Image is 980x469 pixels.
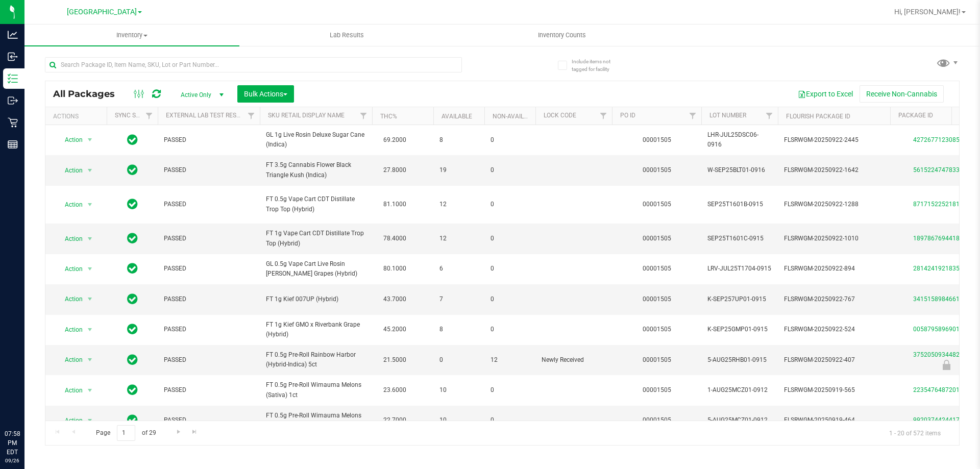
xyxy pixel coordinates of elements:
span: select [84,383,96,398]
a: Non-Available [493,113,538,120]
span: 0 [491,135,529,145]
a: Filter [761,107,778,125]
span: Page of 29 [87,425,164,441]
a: Sync Status [115,112,154,119]
span: FT 1g Kief 007UP (Hybrid) [266,294,366,304]
span: FLSRWGM-20250919-464 [784,415,884,425]
a: 1897867694418379 [913,235,970,242]
span: FT 1g Vape Cart CDT Distillate Trop Top (Hybrid) [266,229,366,248]
span: select [84,262,96,276]
span: FLSRWGM-20250922-524 [784,325,884,334]
span: FLSRWGM-20250922-1642 [784,165,884,175]
span: 22.7000 [378,413,411,428]
a: Sku Retail Display Name [268,112,345,119]
inline-svg: Analytics [8,30,18,40]
span: PASSED [164,135,254,145]
span: In Sync [127,163,138,177]
a: Go to the next page [171,425,186,439]
span: In Sync [127,197,138,211]
span: 7 [439,294,478,304]
span: Action [56,133,83,147]
span: select [84,323,96,337]
span: Newly Received [542,355,606,365]
span: FT 0.5g Pre-Roll Wimauma Melons (Sativa) 5ct [266,411,366,430]
a: Filter [141,107,158,125]
span: PASSED [164,264,254,274]
a: 00001505 [643,326,671,333]
a: Lock Code [544,112,576,119]
span: Inventory [24,31,239,40]
span: In Sync [127,353,138,367]
span: Action [56,198,83,212]
a: 00001505 [643,386,671,393]
span: 10 [439,415,478,425]
span: 45.2000 [378,322,411,337]
span: FLSRWGM-20250922-894 [784,264,884,274]
span: select [84,232,96,246]
span: Action [56,353,83,367]
span: 0 [439,355,478,365]
a: Lab Results [239,24,454,46]
span: K-SEP257UP01-0915 [707,294,772,304]
span: 0 [491,264,529,274]
span: 78.4000 [378,231,411,246]
span: In Sync [127,261,138,276]
a: 2814241921835731 [913,265,970,272]
span: PASSED [164,355,254,365]
span: PASSED [164,165,254,175]
span: FLSRWGM-20250922-407 [784,355,884,365]
span: 12 [439,200,478,209]
a: Filter [243,107,260,125]
span: 21.5000 [378,353,411,367]
p: 09/26 [5,457,20,464]
a: 9920374424417288 [913,416,970,424]
span: All Packages [53,88,125,100]
a: 4272677123085064 [913,136,970,143]
a: THC% [380,113,397,120]
span: 8 [439,325,478,334]
span: FLSRWGM-20250922-1010 [784,234,884,243]
span: FT 1g Kief GMO x Riverbank Grape (Hybrid) [266,320,366,339]
input: 1 [117,425,135,441]
span: Include items not tagged for facility [572,58,623,73]
iframe: Resource center [10,387,41,418]
span: FLSRWGM-20250922-1288 [784,200,884,209]
span: 81.1000 [378,197,411,212]
span: PASSED [164,385,254,395]
span: In Sync [127,413,138,427]
span: 23.6000 [378,383,411,398]
span: 69.2000 [378,133,411,147]
span: PASSED [164,234,254,243]
a: Inventory [24,24,239,46]
button: Receive Non-Cannabis [860,85,944,103]
span: FT 3.5g Cannabis Flower Black Triangle Kush (Indica) [266,160,366,180]
inline-svg: Inbound [8,52,18,62]
span: PASSED [164,200,254,209]
span: FT 0.5g Vape Cart CDT Distillate Trop Top (Hybrid) [266,194,366,214]
a: 00001505 [643,235,671,242]
a: 00001505 [643,295,671,303]
span: 12 [439,234,478,243]
span: FT 0.5g Pre-Roll Wimauma Melons (Sativa) 1ct [266,380,366,400]
a: Lot Number [709,112,746,119]
span: PASSED [164,415,254,425]
span: PASSED [164,325,254,334]
span: In Sync [127,322,138,336]
p: 07:58 PM EDT [5,429,20,457]
a: Go to the last page [187,425,202,439]
span: Bulk Actions [244,90,287,98]
a: 0058795896901669 [913,326,970,333]
button: Export to Excel [791,85,860,103]
span: 6 [439,264,478,274]
span: 8 [439,135,478,145]
span: PASSED [164,294,254,304]
a: 00001505 [643,356,671,363]
span: 0 [491,415,529,425]
span: select [84,413,96,428]
a: 3752050934482129 [913,351,970,358]
span: 1 - 20 of 572 items [881,425,949,440]
span: Action [56,413,83,428]
a: 00001505 [643,265,671,272]
span: Action [56,232,83,246]
span: 0 [491,325,529,334]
